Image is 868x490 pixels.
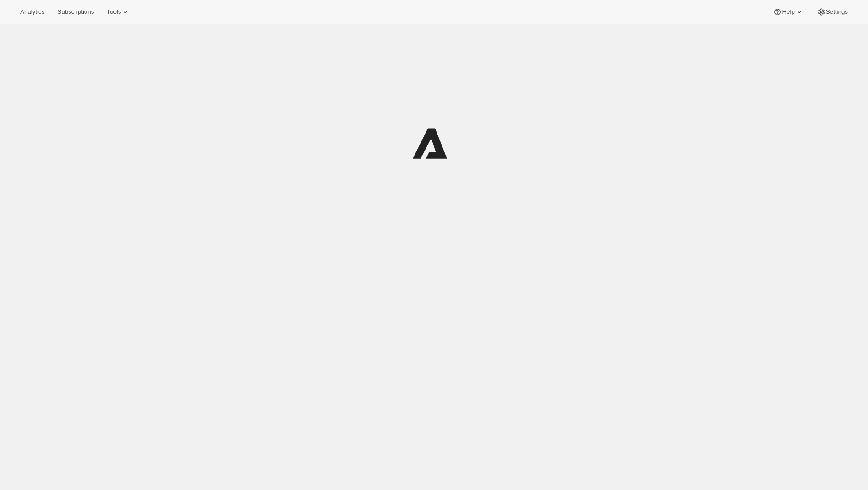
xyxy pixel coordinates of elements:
button: Subscriptions [52,5,99,18]
span: Help [782,8,794,16]
button: Help [767,5,809,18]
button: Tools [101,5,135,18]
span: Tools [107,8,121,16]
span: Analytics [20,8,44,16]
span: Subscriptions [57,8,94,16]
span: Settings [826,8,848,16]
button: Analytics [15,5,50,18]
button: Settings [811,5,853,18]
